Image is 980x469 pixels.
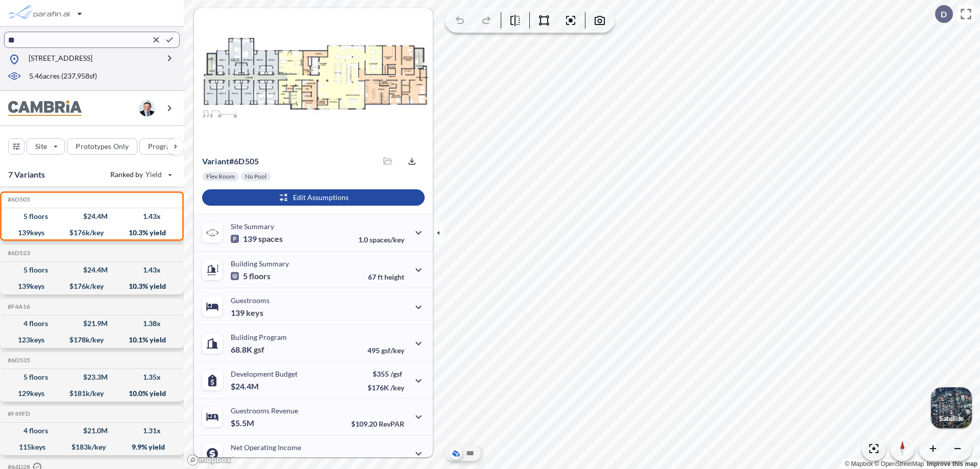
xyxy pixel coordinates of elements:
p: 68.8K [231,344,264,355]
h5: Click to copy the code [6,410,30,417]
p: 139 [231,234,283,244]
span: spaces/key [370,235,404,244]
span: gsf [254,344,264,355]
button: Program [139,138,194,155]
p: $109.20 [351,419,404,428]
span: keys [246,308,263,318]
span: Yield [145,169,162,180]
span: RevPAR [379,419,404,428]
span: margin [382,456,404,465]
button: Aerial View [450,447,462,459]
button: Prototypes Only [67,138,137,155]
button: Site [27,138,65,155]
p: D [941,10,947,19]
span: gsf/key [381,346,404,355]
img: BrandImage [8,101,82,116]
p: $2.5M [231,455,256,465]
p: Program [148,141,177,152]
button: Ranked by Yield [102,166,179,183]
img: Switcher Image [931,387,972,428]
p: Building Summary [231,259,289,268]
button: Edit Assumptions [202,189,425,206]
p: 495 [367,346,404,355]
h5: Click to copy the code [6,303,30,310]
span: height [384,273,404,281]
p: 45.0% [361,456,404,465]
h5: Click to copy the code [6,357,30,364]
p: $5.5M [231,418,256,428]
p: 5.46 acres ( 237,958 sf) [29,71,97,82]
p: Building Program [231,333,287,341]
p: Net Operating Income [231,443,301,452]
button: Site Plan [464,447,476,459]
p: 139 [231,308,263,318]
h5: Click to copy the code [6,196,30,203]
a: Mapbox homepage [187,454,232,466]
p: $176K [367,383,404,392]
span: Variant [202,156,229,166]
p: 67 [368,273,404,281]
p: Guestrooms Revenue [231,406,298,415]
p: No Pool [245,172,266,181]
a: OpenStreetMap [874,460,924,467]
p: 5 [231,271,271,281]
img: user logo [139,100,155,116]
span: /gsf [390,369,402,378]
p: [STREET_ADDRESS] [29,53,92,66]
p: Prototypes Only [76,141,129,152]
p: Site Summary [231,222,274,231]
p: Development Budget [231,369,298,378]
p: $355 [367,369,404,378]
p: 7 Variants [8,168,45,181]
p: Satellite [939,414,964,423]
p: Flex Room [206,172,235,181]
span: ft [378,273,383,281]
p: Site [35,141,47,152]
button: Switcher ImageSatellite [931,387,972,428]
span: /key [390,383,404,392]
p: Edit Assumptions [293,192,349,203]
h5: Click to copy the code [6,250,30,257]
p: 1.0 [358,235,404,244]
p: $24.4M [231,381,260,391]
span: floors [249,271,271,281]
p: Guestrooms [231,296,269,305]
a: Improve this map [927,460,977,467]
a: Mapbox [845,460,873,467]
span: spaces [258,234,283,244]
p: # 6d505 [202,156,259,166]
